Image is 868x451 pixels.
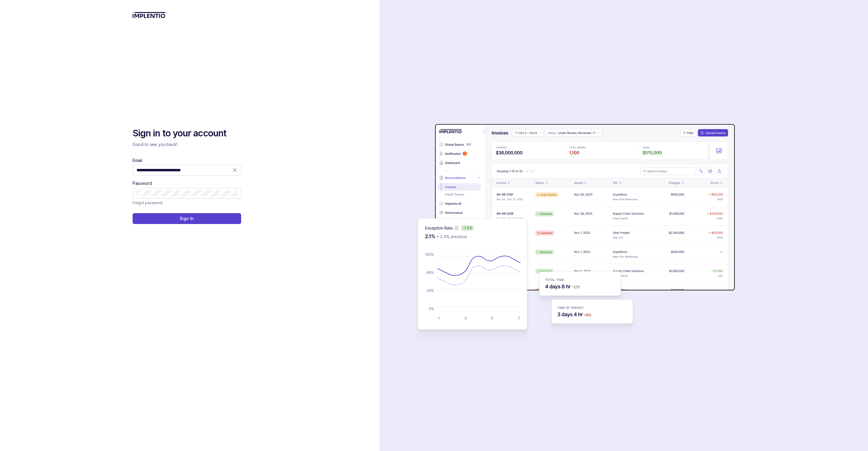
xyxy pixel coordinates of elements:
[133,127,241,139] h2: Sign in to your account
[133,157,142,163] label: Email
[133,213,241,224] button: Sign In
[133,12,165,18] img: logo
[133,200,162,206] p: Forgot password
[180,216,194,222] p: Sign In
[133,142,241,148] p: Good to see you back!
[133,200,162,206] a: Link Forgot password
[133,180,152,186] label: Password
[397,105,737,346] img: signin-background.svg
